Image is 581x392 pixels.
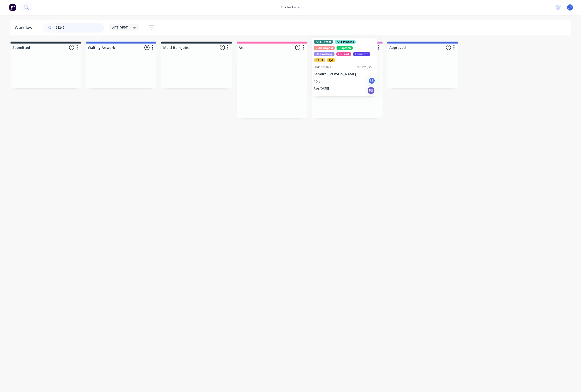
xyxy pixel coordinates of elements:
[112,25,128,30] span: ART DEPT
[569,5,572,10] span: JD
[9,4,16,11] img: Factory
[15,25,35,31] div: Workflow
[56,23,104,33] input: Search for orders...
[279,4,302,11] div: productivity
